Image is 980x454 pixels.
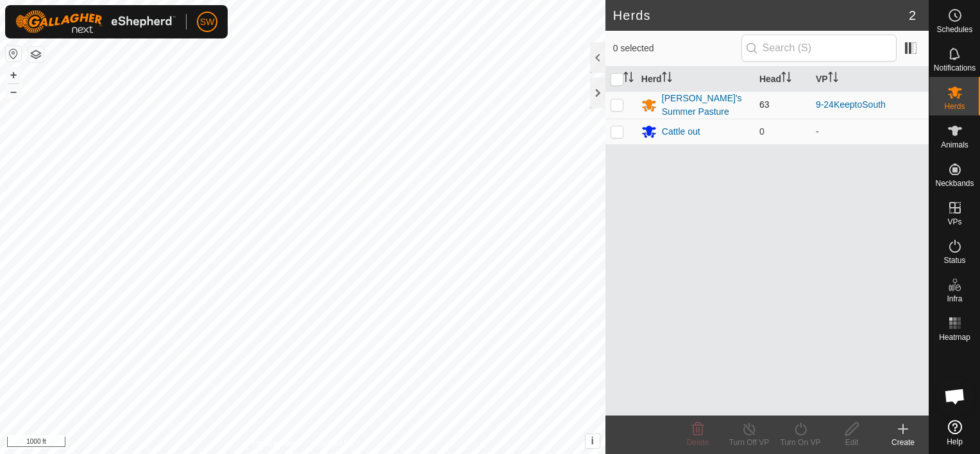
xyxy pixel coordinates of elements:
[947,438,963,446] span: Help
[828,74,838,84] p-sorticon: Activate to sort
[939,333,970,341] span: Heatmap
[586,434,600,448] button: i
[941,141,968,149] span: Animals
[613,42,741,55] span: 0 selected
[816,99,886,110] a: 9-24KeeptoSouth
[934,64,976,72] span: Notifications
[662,125,700,139] div: Cattle out
[28,47,44,62] button: Map Layers
[6,46,21,62] button: Reset Map
[759,99,770,110] span: 63
[6,84,21,99] button: –
[15,10,176,33] img: Gallagher Logo
[775,437,826,448] div: Turn On VP
[947,295,962,303] span: Infra
[252,437,300,449] a: Privacy Policy
[877,437,929,448] div: Create
[662,92,749,119] div: [PERSON_NAME]'s Summer Pasture
[623,74,634,84] p-sorticon: Activate to sort
[754,67,811,92] th: Head
[200,15,215,29] span: SW
[723,437,775,448] div: Turn Off VP
[636,67,754,92] th: Herd
[936,26,972,33] span: Schedules
[662,74,672,84] p-sorticon: Activate to sort
[909,6,916,25] span: 2
[759,126,765,137] span: 0
[826,437,877,448] div: Edit
[811,67,929,92] th: VP
[6,67,21,83] button: +
[943,256,965,264] span: Status
[935,180,974,187] span: Neckbands
[687,438,709,447] span: Delete
[781,74,791,84] p-sorticon: Activate to sort
[613,8,909,23] h2: Herds
[741,35,897,62] input: Search (S)
[811,119,929,144] td: -
[947,218,961,226] span: VPs
[944,103,965,110] span: Herds
[936,377,974,416] div: Open chat
[591,435,594,446] span: i
[316,437,353,449] a: Contact Us
[929,415,980,451] a: Help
